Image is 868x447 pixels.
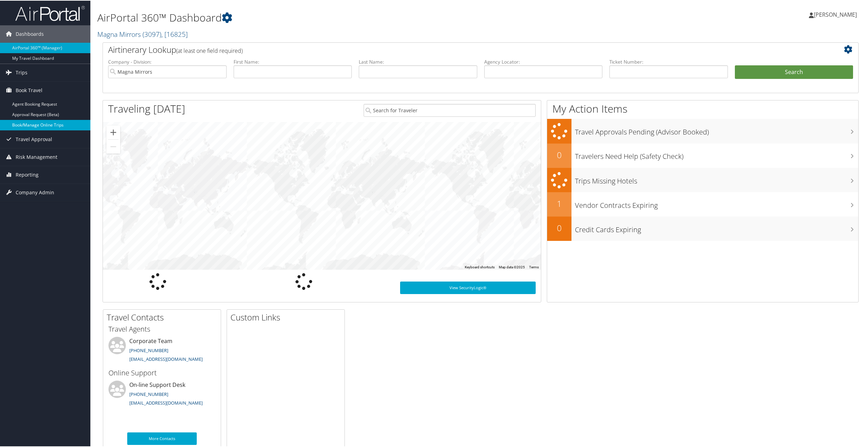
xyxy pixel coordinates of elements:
[547,221,571,233] h2: 0
[16,148,57,165] span: Risk Management
[359,58,477,65] label: Last Name:
[129,355,203,361] a: [EMAIL_ADDRESS][DOMAIN_NAME]
[97,10,608,24] h1: AirPortal 360™ Dashboard
[107,311,221,323] h2: Travel Contacts
[575,147,859,161] h3: Travelers Need Help (Safety Check)
[108,43,790,55] h2: Airtinerary Lookup
[575,172,859,185] h3: Trips Missing Hotels
[575,221,859,234] h3: Credit Cards Expiring
[547,216,859,240] a: 0Credit Cards Expiring
[127,432,197,444] a: More Contacts
[575,123,859,136] h3: Travel Approvals Pending (Advisor Booked)
[547,167,859,192] a: Trips Missing Hotels
[106,139,120,153] button: Zoom out
[529,265,539,268] a: Terms (opens in new tab)
[735,65,853,79] button: Search
[105,336,219,365] li: Corporate Team
[106,125,120,139] button: Zoom in
[234,58,352,65] label: First Name:
[547,148,571,160] h2: 0
[16,165,39,183] span: Reporting
[547,118,859,143] a: Travel Approvals Pending (Advisor Booked)
[97,29,188,38] a: Magna Mirrors
[547,101,859,115] h1: My Action Items
[814,10,857,18] span: [PERSON_NAME]
[16,25,44,42] span: Dashboards
[129,399,203,405] a: [EMAIL_ADDRESS][DOMAIN_NAME]
[129,390,168,397] a: [PHONE_NUMBER]
[105,380,219,408] li: On-line Support Desk
[16,130,52,147] span: Travel Approval
[364,103,536,116] input: Search for Traveler
[547,192,859,216] a: 1Vendor Contracts Expiring
[15,5,85,21] img: airportal-logo.png
[161,29,188,38] span: , [ 16825 ]
[108,58,227,65] label: Company - Division:
[16,63,27,81] span: Trips
[105,260,128,269] img: Google
[176,46,243,54] span: (at least one field required)
[809,3,864,24] a: [PERSON_NAME]
[105,260,128,269] a: Open this area in Google Maps (opens a new window)
[108,367,216,377] h3: Online Support
[230,311,344,323] h2: Custom Links
[108,101,185,115] h1: Traveling [DATE]
[129,347,168,353] a: [PHONE_NUMBER]
[400,281,536,293] a: View SecurityLogic®
[547,197,571,209] h2: 1
[108,324,216,333] h3: Travel Agents
[575,196,859,210] h3: Vendor Contracts Expiring
[484,58,603,65] label: Agency Locator:
[143,29,161,38] span: ( 3097 )
[16,81,42,98] span: Book Travel
[547,143,859,167] a: 0Travelers Need Help (Safety Check)
[609,58,728,65] label: Ticket Number:
[465,264,495,269] button: Keyboard shortcuts
[16,183,54,201] span: Company Admin
[499,265,525,268] span: Map data ©2025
